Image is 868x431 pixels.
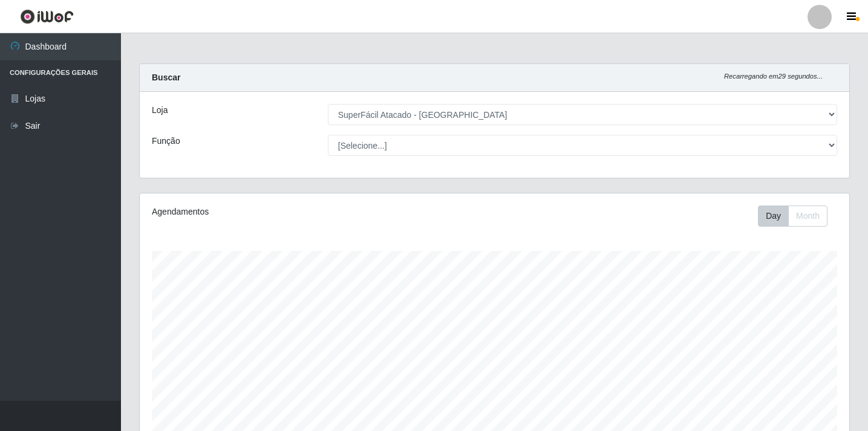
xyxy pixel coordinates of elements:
[758,206,837,227] div: Toolbar with button groups
[20,9,74,24] img: CoreUI Logo
[152,206,427,218] div: Agendamentos
[788,206,827,227] button: Month
[152,104,168,117] label: Loja
[758,206,827,227] div: First group
[152,135,180,147] label: Função
[758,206,789,227] button: Day
[724,73,823,80] i: Recarregando em 29 segundos...
[152,73,180,82] strong: Buscar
